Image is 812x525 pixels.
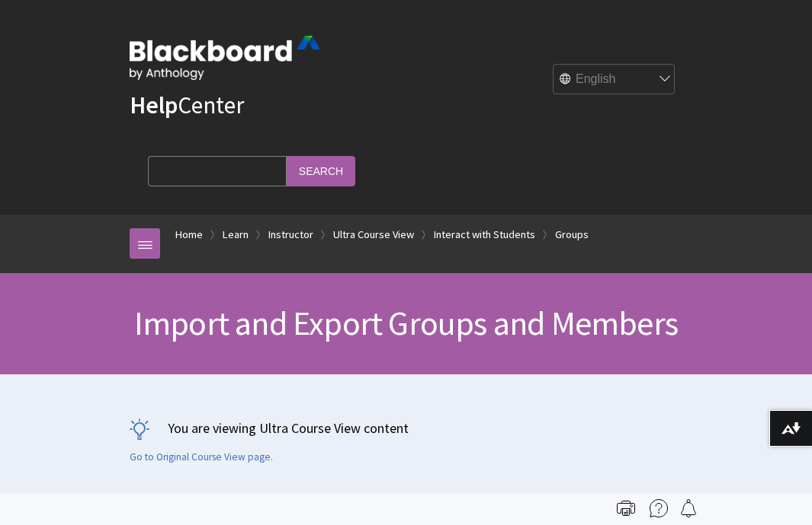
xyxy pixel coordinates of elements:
img: Follow this page [679,499,698,517]
img: More help [650,499,668,517]
input: Search [287,156,355,186]
p: You are viewing Ultra Course View content [130,418,682,437]
select: Site Language Selector [554,64,676,94]
img: Blackboard by Anthology [130,36,320,80]
a: HelpCenter [130,90,244,120]
img: Print [617,499,635,517]
span: Import and Export Groups and Members [134,302,678,344]
a: Interact with Students [434,225,535,244]
strong: Help [130,90,178,120]
a: Instructor [268,225,313,244]
a: Home [175,225,203,244]
a: Go to Original Course View page. [130,450,273,464]
a: Learn [223,225,249,244]
a: Groups [555,225,589,244]
a: Ultra Course View [333,225,414,244]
